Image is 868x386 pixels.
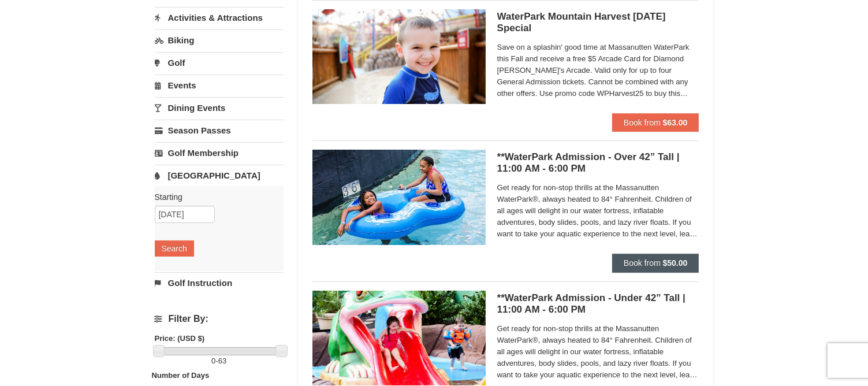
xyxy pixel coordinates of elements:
strong: Number of Days [152,371,210,380]
img: 6619917-1412-d332ca3f.jpg [312,9,486,104]
span: Save on a splashin' good time at Massanutten WaterPark this Fall and receive a free $5 Arcade Car... [497,42,699,99]
h4: Filter By: [155,314,284,324]
span: 63 [218,357,226,365]
strong: $63.00 [663,118,688,127]
label: Starting [155,191,275,203]
label: - [155,355,284,367]
a: Golf Instruction [155,272,284,294]
button: Book from $50.00 [612,254,699,272]
h5: **WaterPark Admission - Over 42” Tall | 11:00 AM - 6:00 PM [497,151,699,175]
a: Golf [155,52,284,73]
a: Events [155,75,284,96]
span: Book from [624,118,661,127]
img: 6619917-738-d4d758dd.jpg [312,291,486,385]
span: Get ready for non-stop thrills at the Massanutten WaterPark®, always heated to 84° Fahrenheit. Ch... [497,182,699,240]
span: Book from [624,258,661,268]
button: Book from $63.00 [612,113,699,132]
h5: **WaterPark Admission - Under 42” Tall | 11:00 AM - 6:00 PM [497,292,699,316]
span: Get ready for non-stop thrills at the Massanutten WaterPark®, always heated to 84° Fahrenheit. Ch... [497,323,699,381]
a: Season Passes [155,120,284,141]
a: Biking [155,29,284,51]
strong: Price: (USD $) [155,334,205,343]
a: [GEOGRAPHIC_DATA] [155,165,284,186]
button: Search [155,240,194,257]
a: Golf Membership [155,142,284,164]
a: Activities & Attractions [155,7,284,28]
a: Dining Events [155,97,284,118]
img: 6619917-726-5d57f225.jpg [312,150,486,244]
span: 0 [211,357,215,365]
h5: WaterPark Mountain Harvest [DATE] Special [497,11,699,34]
strong: $50.00 [663,258,688,268]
